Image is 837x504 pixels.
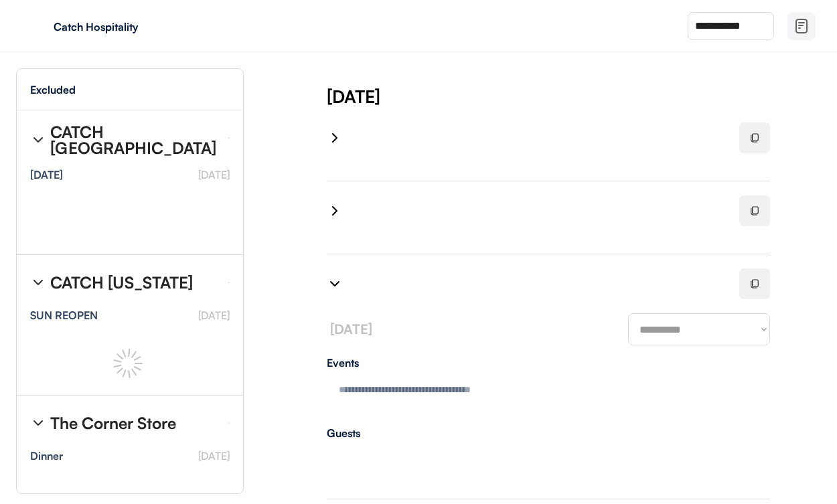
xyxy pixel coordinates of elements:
[330,321,372,337] font: [DATE]
[198,309,230,322] font: [DATE]
[30,132,46,148] img: chevron-right%20%281%29.svg
[327,357,770,368] div: Events
[30,450,63,461] div: Dinner
[30,274,46,290] img: chevron-right%20%281%29.svg
[50,274,193,290] div: CATCH [US_STATE]
[327,276,343,292] img: chevron-right%20%281%29.svg
[198,449,230,463] font: [DATE]
[30,415,46,431] img: chevron-right%20%281%29.svg
[327,84,837,108] div: [DATE]
[327,428,770,438] div: Guests
[30,84,76,95] div: Excluded
[27,15,48,37] img: yH5BAEAAAAALAAAAAABAAEAAAIBRAA7
[327,203,343,219] img: chevron-right%20%281%29.svg
[54,21,222,32] div: Catch Hospitality
[327,130,343,146] img: chevron-right%20%281%29.svg
[50,124,218,156] div: CATCH [GEOGRAPHIC_DATA]
[198,168,230,181] font: [DATE]
[30,310,98,321] div: SUN REOPEN
[793,18,810,34] img: file-02.svg
[30,169,63,180] div: [DATE]
[50,415,176,431] div: The Corner Store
